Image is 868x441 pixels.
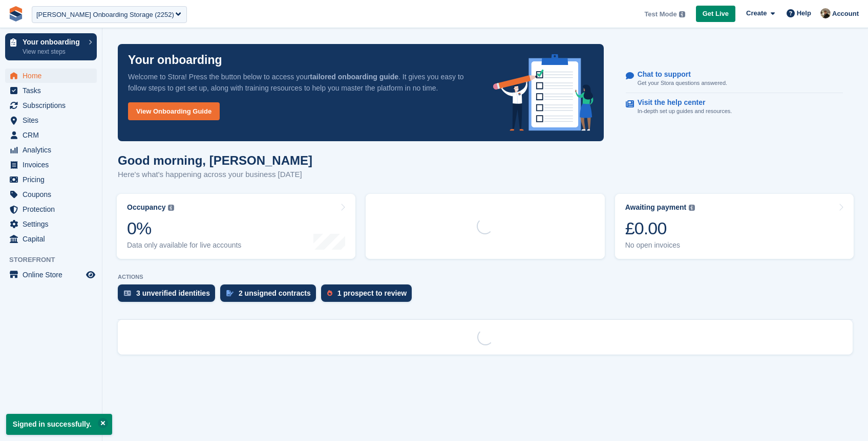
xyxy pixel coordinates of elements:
[5,232,97,246] a: menu
[36,10,174,20] div: [PERSON_NAME] Onboarding Storage (2252)
[5,158,97,172] a: menu
[127,203,165,212] div: Occupancy
[23,232,84,246] span: Capital
[23,158,84,172] span: Invoices
[23,47,83,56] p: View next steps
[696,6,735,23] a: Get Live
[797,8,811,18] span: Help
[625,218,695,239] div: £0.00
[128,71,477,94] p: Welcome to Stora! Press the button below to access your . It gives you easy to follow steps to ge...
[226,290,234,296] img: contract_signature_icon-13c848040528278c33f63329250d36e43548de30e8caae1d1a13099fd9432cc5.svg
[820,8,831,18] img: Oliver Bruce
[644,9,676,19] span: Test Mode
[321,284,417,307] a: 1 prospect to review
[327,290,332,296] img: prospect-51fa495bee0391a8d652442698ab0144808aea92771e9ea1ae160a38d050c398.svg
[84,269,97,281] a: Preview store
[136,289,210,297] div: 3 unverified identities
[5,128,97,142] a: menu
[337,289,407,297] div: 1 prospect to review
[23,268,84,282] span: Online Store
[638,107,732,116] p: In-depth set up guides and resources.
[5,98,97,113] a: menu
[128,102,220,120] a: View Onboarding Guide
[118,284,220,307] a: 3 unverified identities
[124,290,131,296] img: verify_identity-adf6edd0f0f0b5bbfe63781bf79b02c33cf7c696d77639b501bdc392416b5a36.svg
[118,153,312,167] h1: Good morning, [PERSON_NAME]
[118,169,312,181] p: Here's what's happening across your business [DATE]
[638,79,727,87] p: Get your Stora questions answered.
[117,194,355,259] a: Occupancy 0% Data only available for live accounts
[127,241,241,250] div: Data only available for live accounts
[6,414,112,435] p: Signed in successfully.
[23,38,83,46] p: Your onboarding
[493,54,594,131] img: onboarding-info-6c161a55d2c0e0a8cae90662b2fe09162a5109e8cc188191df67fb4f79e88e88.svg
[23,172,84,187] span: Pricing
[23,69,84,83] span: Home
[5,143,97,157] a: menu
[220,284,321,307] a: 2 unsigned contracts
[118,274,853,280] p: ACTIONS
[310,73,398,81] strong: tailored onboarding guide
[23,187,84,202] span: Coupons
[5,202,97,216] a: menu
[5,33,97,60] a: Your onboarding View next steps
[23,128,84,142] span: CRM
[638,70,719,79] p: Chat to support
[626,65,843,93] a: Chat to support Get your Stora questions answered.
[23,113,84,127] span: Sites
[5,113,97,127] a: menu
[239,289,311,297] div: 2 unsigned contracts
[23,217,84,231] span: Settings
[679,11,685,17] img: icon-info-grey-7440780725fd019a000dd9b08b2336e03edf1995a4989e88bcd33f0948082b44.svg
[23,83,84,98] span: Tasks
[5,217,97,231] a: menu
[5,187,97,202] a: menu
[615,194,854,259] a: Awaiting payment £0.00 No open invoices
[127,218,241,239] div: 0%
[746,8,767,18] span: Create
[625,241,695,250] div: No open invoices
[5,172,97,187] a: menu
[626,93,843,121] a: Visit the help center In-depth set up guides and resources.
[23,98,84,113] span: Subscriptions
[5,69,97,83] a: menu
[638,98,724,107] p: Visit the help center
[23,143,84,157] span: Analytics
[8,6,24,21] img: stora-icon-8386f47178a22dfd0bd8f6a31ec36ba5ce8667c1dd55bd0f319d3a0aa187defe.svg
[23,202,84,216] span: Protection
[689,205,695,211] img: icon-info-grey-7440780725fd019a000dd9b08b2336e03edf1995a4989e88bcd33f0948082b44.svg
[168,205,174,211] img: icon-info-grey-7440780725fd019a000dd9b08b2336e03edf1995a4989e88bcd33f0948082b44.svg
[832,9,859,19] span: Account
[703,9,729,19] span: Get Live
[128,54,222,66] p: Your onboarding
[5,83,97,98] a: menu
[9,255,102,265] span: Storefront
[625,203,687,212] div: Awaiting payment
[5,268,97,282] a: menu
